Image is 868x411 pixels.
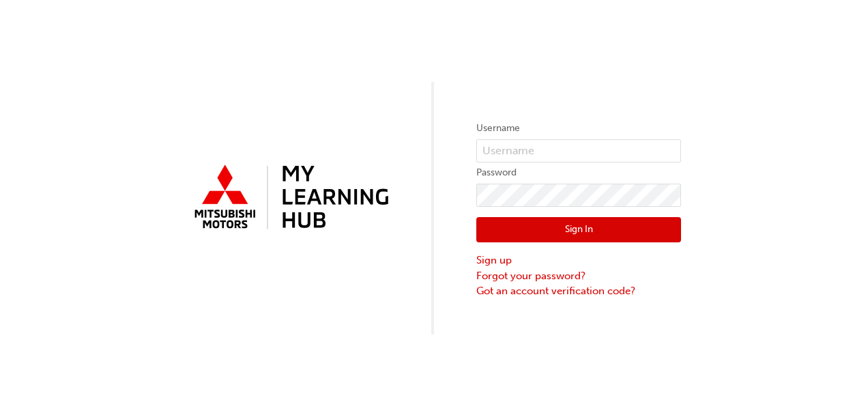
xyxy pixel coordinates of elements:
[476,217,681,243] button: Sign In
[476,120,681,137] label: Username
[476,253,681,268] a: Sign up
[187,159,392,237] img: mmal
[476,165,681,181] label: Password
[476,268,681,284] a: Forgot your password?
[476,139,681,162] input: Username
[476,283,681,299] a: Got an account verification code?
